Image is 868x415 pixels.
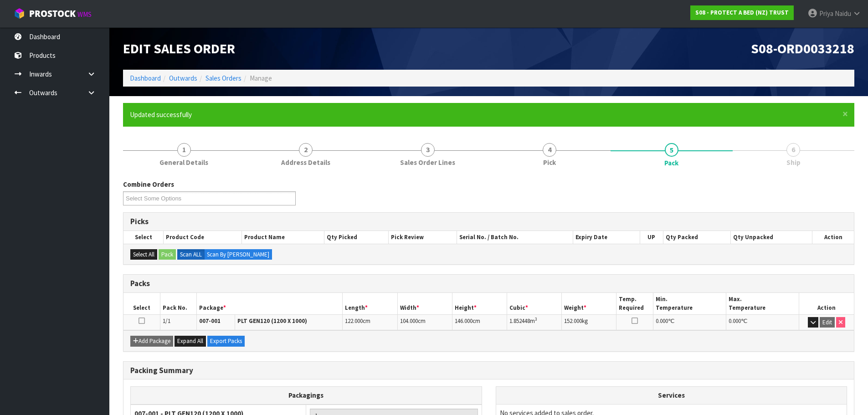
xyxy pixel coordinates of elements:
[452,314,507,330] td: cm
[29,8,76,20] span: ProStock
[130,336,173,347] button: Add Package
[160,293,196,314] th: Pack No.
[730,231,812,244] th: Qty Unpacked
[562,314,616,330] td: kg
[130,366,847,375] h3: Packing Summary
[729,317,741,325] span: 0.000
[455,317,473,325] span: 146.000
[250,74,272,82] span: Manage
[130,110,192,119] span: Updated successfully
[452,293,507,314] th: Height
[640,231,663,244] th: UP
[457,231,573,244] th: Serial No. / Batch No.
[421,143,435,157] span: 3
[131,387,482,405] th: Packagings
[163,317,170,325] span: 1/1
[726,293,799,314] th: Max. Temperature
[130,279,847,288] h3: Packs
[397,293,452,314] th: Width
[343,314,397,330] td: cm
[130,217,847,226] h3: Picks
[397,314,452,330] td: cm
[199,317,221,325] strong: 007-001
[207,336,245,347] button: Export Packs
[123,179,174,189] label: Combine Orders
[695,9,789,16] strong: S08 - PROTECT A BED (NZ) TRUST
[389,231,457,244] th: Pick Review
[786,143,800,157] span: 6
[820,317,835,328] button: Edit
[242,231,324,244] th: Product Name
[123,231,164,244] th: Select
[842,108,848,120] span: ×
[543,158,556,167] span: Pick
[14,8,25,19] img: cube-alt.png
[653,314,726,330] td: ℃
[656,317,668,325] span: 0.000
[196,293,343,314] th: Package
[564,317,582,325] span: 152.000
[324,231,389,244] th: Qty Picked
[616,293,653,314] th: Temp. Required
[573,231,640,244] th: Expiry Date
[819,9,833,18] span: Priya
[786,158,801,167] span: Ship
[562,293,616,314] th: Weight
[835,9,851,18] span: Naidu
[175,336,206,347] button: Expand All
[496,387,847,404] th: Services
[205,74,241,82] a: Sales Orders
[169,74,197,82] a: Outwards
[507,293,562,314] th: Cubic
[400,317,418,325] span: 104.000
[130,74,161,82] a: Dashboard
[535,316,537,322] sup: 3
[400,158,455,167] span: Sales Order Lines
[343,293,397,314] th: Length
[799,293,854,314] th: Action
[345,317,363,325] span: 122.000
[726,314,799,330] td: ℃
[299,143,313,157] span: 2
[130,249,157,260] button: Select All
[177,337,203,345] span: Expand All
[177,143,191,157] span: 1
[281,158,330,167] span: Address Details
[663,231,730,244] th: Qty Packed
[204,249,272,260] label: Scan By [PERSON_NAME]
[665,143,678,157] span: 5
[237,317,307,325] strong: PLT GEN120 (1200 X 1000)
[543,143,556,157] span: 4
[123,293,160,314] th: Select
[159,249,176,260] button: Pack
[812,231,854,244] th: Action
[507,314,562,330] td: m
[177,249,205,260] label: Scan ALL
[653,293,726,314] th: Min. Temperature
[664,158,678,168] span: Pack
[509,317,530,325] span: 1.852448
[690,5,794,20] a: S08 - PROTECT A BED (NZ) TRUST
[164,231,242,244] th: Product Code
[77,10,92,19] small: WMS
[123,40,235,57] span: Edit Sales Order
[751,40,854,57] span: S08-ORD0033218
[159,158,208,167] span: General Details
